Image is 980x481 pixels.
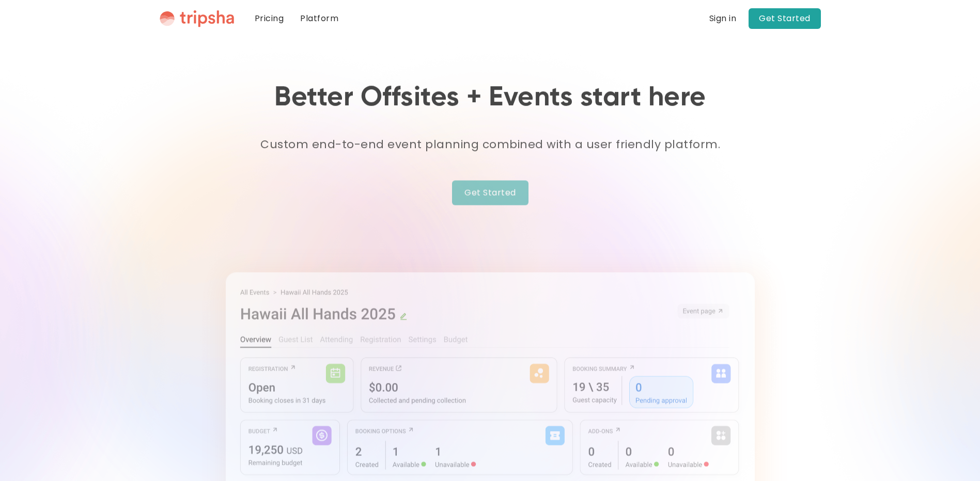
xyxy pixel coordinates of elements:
[260,136,720,152] strong: Custom end-to-end event planning combined with a user friendly platform.
[709,14,737,23] div: Sign in
[160,10,234,27] a: home
[274,82,706,114] h1: Better Offsites + Events start here
[749,8,821,29] a: Get Started
[709,12,737,25] a: Sign in
[452,180,528,205] a: Get Started
[160,10,234,27] img: Tripsha Logo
